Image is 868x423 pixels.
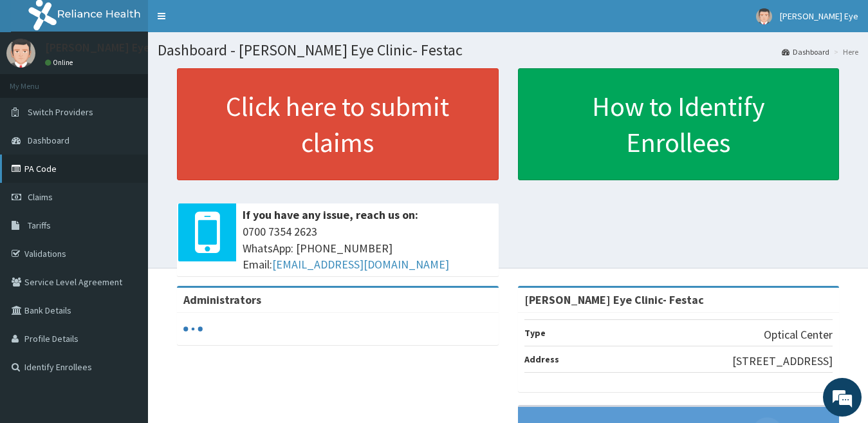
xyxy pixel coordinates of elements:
[183,319,203,339] svg: audio-loading
[6,39,35,68] img: User Image
[518,68,840,180] a: How to Identify Enrollees
[780,10,858,22] span: [PERSON_NAME] Eye
[524,292,704,307] strong: [PERSON_NAME] Eye Clinic- Festac
[524,327,546,339] b: Type
[28,135,69,146] span: Dashboard
[28,220,51,231] span: Tariffs
[782,46,829,57] a: Dashboard
[831,46,858,57] li: Here
[243,223,492,273] span: 0700 7354 2623 WhatsApp: [PHONE_NUMBER] Email:
[28,191,53,203] span: Claims
[177,68,499,180] a: Click here to submit claims
[28,106,93,118] span: Switch Providers
[45,58,76,67] a: Online
[764,326,833,343] p: Optical Center
[183,292,261,307] b: Administrators
[272,257,449,272] a: [EMAIL_ADDRESS][DOMAIN_NAME]
[732,353,833,370] p: [STREET_ADDRESS]
[45,42,150,53] p: [PERSON_NAME] Eye
[243,207,418,222] b: If you have any issue, reach us on:
[524,353,559,365] b: Address
[158,42,858,59] h1: Dashboard - [PERSON_NAME] Eye Clinic- Festac
[756,8,772,24] img: User Image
